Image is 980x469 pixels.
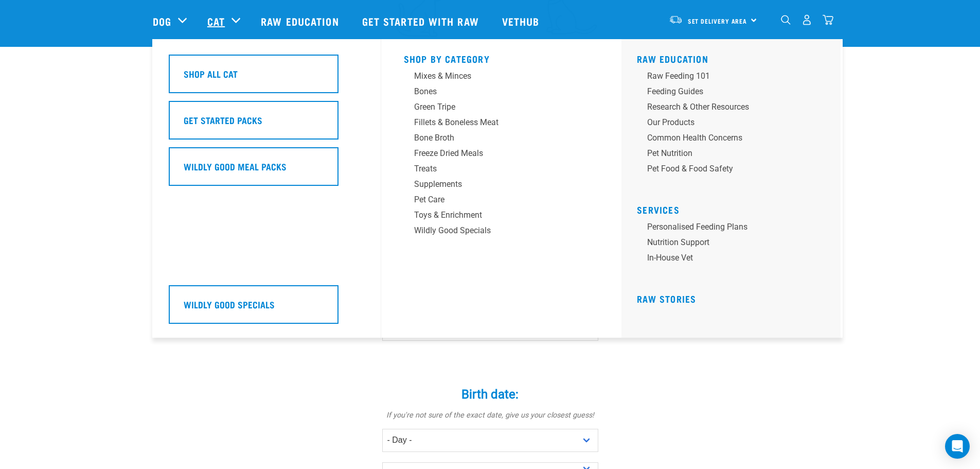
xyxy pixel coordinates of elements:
div: Research & Other Resources [647,101,808,113]
img: home-icon@2x.png [823,14,833,25]
a: Raw Education [251,1,351,42]
a: Freeze Dried Meals [404,147,599,163]
h5: Wildly Good Specials [184,298,275,311]
div: Toys & Enrichment [414,209,575,221]
div: Open Intercom Messenger [945,434,970,459]
div: Feeding Guides [647,85,808,98]
div: Freeze Dried Meals [414,147,575,160]
div: Pet Care [414,194,575,206]
div: Mixes & Minces [414,70,575,82]
h5: Services [637,204,832,213]
a: Cat [207,13,225,29]
h5: Get Started Packs [184,113,262,127]
a: Our Products [637,116,832,132]
a: Toys & Enrichment [404,209,599,224]
div: Our Products [647,116,808,129]
h5: Wildly Good Meal Packs [184,160,287,173]
div: Pet Nutrition [647,147,808,160]
a: Wildly Good Meal Packs [169,147,364,194]
img: home-icon-1@2x.png [781,15,791,25]
a: Dog [153,13,171,29]
a: Common Health Concerns [637,132,832,147]
a: Shop All Cat [169,55,364,101]
span: Set Delivery Area [688,19,747,23]
a: Raw Feeding 101 [637,70,832,85]
div: Fillets & Boneless Meat [414,116,575,129]
a: Personalised Feeding Plans [637,221,832,236]
a: Feeding Guides [637,85,832,101]
a: Pet Care [404,194,599,209]
h5: Shop All Cat [184,67,238,80]
div: Common Health Concerns [647,132,808,144]
div: Treats [414,163,575,175]
p: If you're not sure of the exact date, give us your closest guess! [336,410,645,421]
div: Bone Broth [414,132,575,144]
h5: Shop By Category [404,54,599,62]
a: Bone Broth [404,132,599,147]
a: Pet Food & Food Safety [637,163,832,178]
a: Raw Education [637,56,708,61]
a: Wildly Good Specials [169,285,364,332]
a: Green Tripe [404,101,599,116]
a: Pet Nutrition [637,147,832,163]
a: Research & Other Resources [637,101,832,116]
div: Pet Food & Food Safety [647,163,808,175]
a: Treats [404,163,599,178]
a: Get started with Raw [352,1,492,42]
div: Green Tripe [414,101,575,113]
a: Fillets & Boneless Meat [404,116,599,132]
div: Raw Feeding 101 [647,70,808,82]
a: Wildly Good Specials [404,224,599,240]
a: Bones [404,85,599,101]
div: Wildly Good Specials [414,224,575,237]
a: Mixes & Minces [404,70,599,85]
img: van-moving.png [669,15,683,24]
a: Vethub [492,1,553,42]
a: In-house vet [637,252,832,267]
a: Supplements [404,178,599,194]
div: Supplements [414,178,575,190]
a: Get Started Packs [169,101,364,147]
div: Bones [414,85,575,98]
label: Birth date: [336,385,645,404]
a: Raw Stories [637,296,696,301]
img: user.png [801,14,812,25]
a: Nutrition Support [637,236,832,252]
